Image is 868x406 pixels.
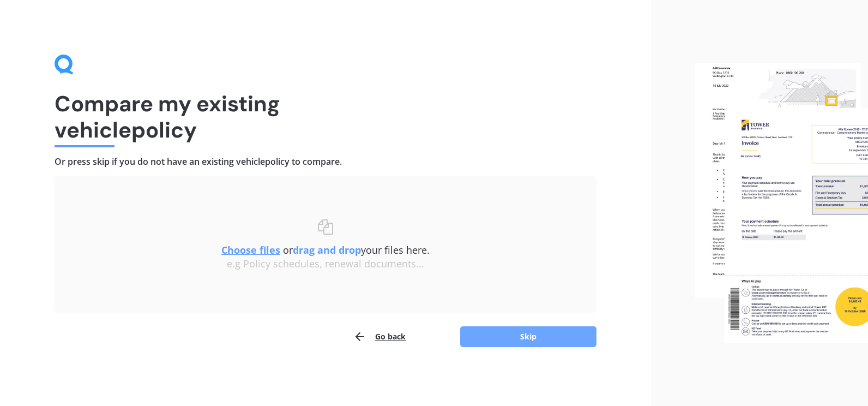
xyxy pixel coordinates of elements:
[55,156,596,168] h4: Or press skip if you do not have an existing vehicle policy to compare.
[221,243,430,256] span: or your files here.
[76,258,575,270] div: e.g Policy schedules, renewal documents...
[221,243,280,256] u: Choose files
[460,326,596,347] button: Skip
[293,243,361,256] b: drag and drop
[353,326,406,348] button: Go back
[55,91,596,143] h1: Compare my existing vehicle policy
[695,63,868,343] img: files.webp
